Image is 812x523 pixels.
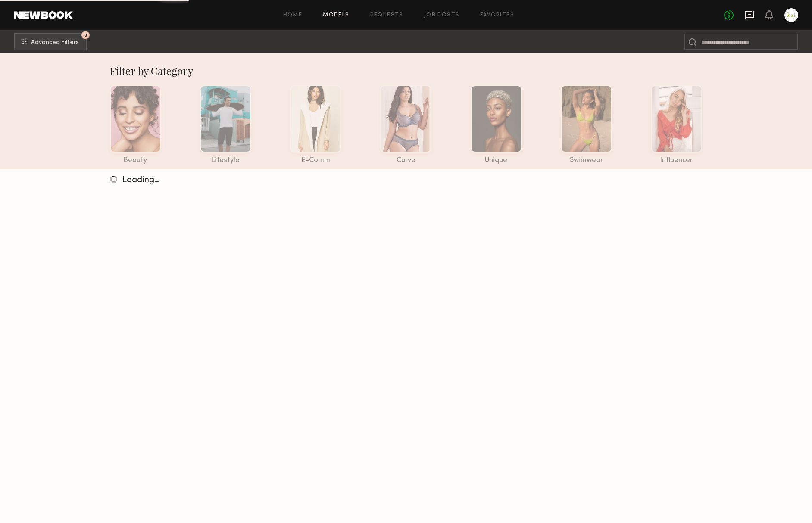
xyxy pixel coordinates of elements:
[110,64,703,78] div: Filter by Category
[370,12,403,18] a: Requests
[122,176,160,184] span: Loading…
[424,12,460,18] a: Job Posts
[84,33,87,37] span: 3
[471,157,522,164] div: unique
[380,157,431,164] div: curve
[480,12,514,18] a: Favorites
[323,12,349,18] a: Models
[31,40,79,46] span: Advanced Filters
[283,12,303,18] a: Home
[290,157,341,164] div: e-comm
[561,157,612,164] div: swimwear
[110,157,161,164] div: beauty
[651,157,702,164] div: influencer
[200,157,251,164] div: lifestyle
[14,33,87,50] button: 3Advanced Filters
